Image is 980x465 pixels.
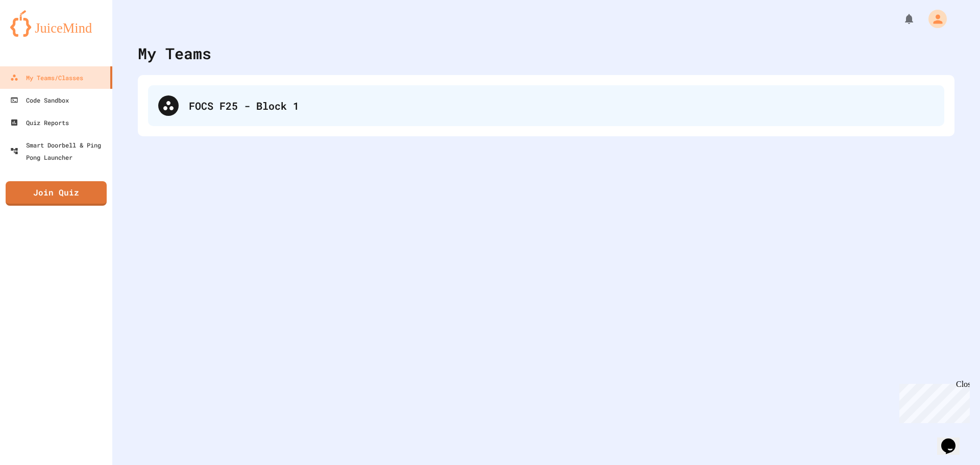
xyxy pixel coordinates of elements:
a: Join Quiz [6,181,107,206]
iframe: chat widget [895,380,970,423]
div: FOCS F25 - Block 1 [189,98,934,113]
div: FOCS F25 - Block 1 [148,85,944,126]
div: My Teams/Classes [10,71,83,84]
div: Code Sandbox [10,94,69,106]
div: Smart Doorbell & Ping Pong Launcher [10,139,108,163]
div: My Teams [138,42,211,65]
div: My Account [918,7,949,31]
div: Chat with us now!Close [4,4,70,65]
div: My Notifications [884,10,918,28]
div: Quiz Reports [10,116,69,129]
iframe: chat widget [937,424,970,455]
img: logo-orange.svg [10,10,102,37]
